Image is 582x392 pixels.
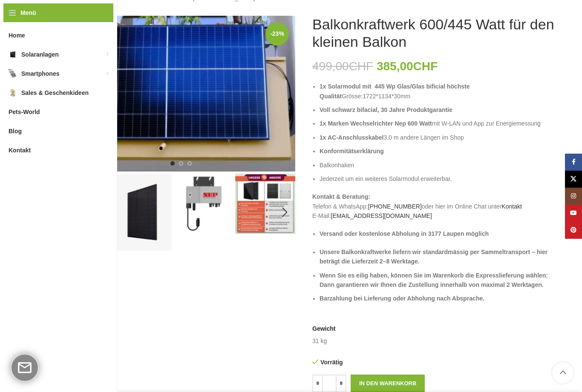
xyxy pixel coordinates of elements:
a: YouTube Social Link [565,205,582,222]
table: Produktdetails [312,325,558,346]
span: -23% [265,22,289,46]
a: [EMAIL_ADDRESS][DOMAIN_NAME] [331,212,432,219]
strong: Unsere Balkonkraftwerke liefern wir standardmässig per Sammeltransport – hier beträgt die Lieferz... [320,249,547,265]
img: Solaranlagen [9,50,17,59]
bdi: 499,00 [312,60,373,73]
li: Go to slide 3 [187,161,192,166]
span: CHF [349,60,374,73]
span: Blog [9,123,22,139]
li: Jederzeit um ein weiteres Solarmodul erweiterbar. [320,174,558,183]
span: Kontakt [9,143,31,158]
div: 2 / 8 [111,174,173,251]
img: Sales & Geschenkideen [9,89,17,97]
span: Gewicht [312,325,335,333]
li: Grösse:1722*1134*30mm [320,82,558,101]
span: CHF [413,60,438,73]
strong: Kontakt & Beratung: [312,193,370,200]
a: [PHONE_NUMBER] [368,203,422,210]
b: 1x Marken Wechselrichter Nep 600 Watt [320,120,432,127]
b: Konformitätserklärung [320,148,384,155]
li: Go to slide 1 [170,161,175,166]
p: Vorrätig [312,358,431,366]
span: Menü [20,8,36,17]
strong: Voll schwarz bifacial, [320,106,379,113]
li: Balkonhaken [320,160,558,170]
a: X Social Link [565,171,582,188]
div: 3 / 8 [173,174,234,234]
a: Kontakt [501,203,521,210]
h1: Balkonkraftwerk 600/445 Watt für den kleinen Balkon [312,16,558,51]
span: Pets-World [9,104,40,120]
span: Home [9,28,25,43]
div: Next slide [274,202,295,223]
span: Sales & Geschenkideen [21,85,89,100]
td: 31 kg [312,337,327,346]
strong: Versand oder kostenlose Abholung in 3177 Laupen möglich [320,230,489,237]
div: 4 / 8 [234,174,296,234]
b: 1x AC-Anschlusskabel [320,134,383,141]
span: Smartphones [21,66,59,81]
li: mit W-LAN und App zur Energiemessung [320,119,558,128]
strong: Barzahlung bei Lieferung oder Abholung nach Absprache. [320,295,484,302]
img: Smartphones [9,69,17,78]
bdi: 385,00 [377,60,438,73]
img: Balkonkraftwerk 600/445 Watt für den kleinen Balkon – Bild 4 [235,174,295,234]
div: 1 / 8 [49,16,296,172]
li: Go to slide 2 [179,161,183,166]
a: Scroll to top button [552,362,573,383]
img: 1Modul [50,16,295,172]
strong: 30 Jahre Produktgarantie [381,106,452,113]
span: Solaranlagen [21,47,59,62]
a: Instagram Social Link [565,188,582,205]
b: 1x Solarmodul mit 445 Wp Glas/Glas bificial höchste Qualität [320,83,470,99]
img: Balkonkraftwerk 600/445 Watt für den kleinen Balkon – Bild 3 [173,174,233,234]
p: Telefon & WhatsApp: oder hier im Online Chat unter E-Mail: [312,192,558,220]
a: Facebook Social Link [565,154,582,171]
li: 3,0 m andere Längen im Shop [320,133,558,142]
a: Pinterest Social Link [565,222,582,239]
img: Balkonkraftwerk für den kleinen Balkon [112,174,172,251]
strong: Wenn Sie es eilig haben, können Sie im Warenkorb die Expresslieferung wählen: Dann garantieren wi... [320,272,548,288]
